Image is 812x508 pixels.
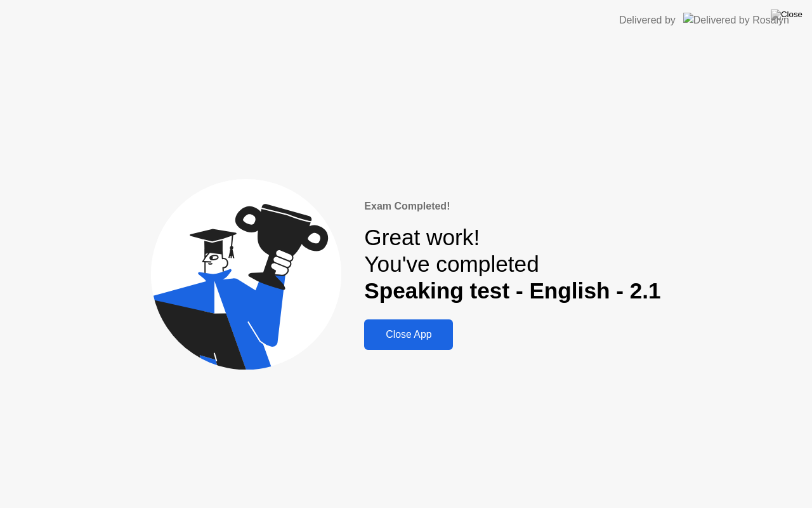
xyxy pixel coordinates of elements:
[771,10,802,20] img: Close
[683,13,789,27] img: Delivered by Rosalyn
[619,13,676,28] div: Delivered by
[364,199,660,214] div: Exam Completed!
[368,329,449,340] div: Close App
[364,319,453,350] button: Close App
[364,278,660,303] b: Speaking test - English - 2.1
[364,224,660,305] div: Great work! You've completed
